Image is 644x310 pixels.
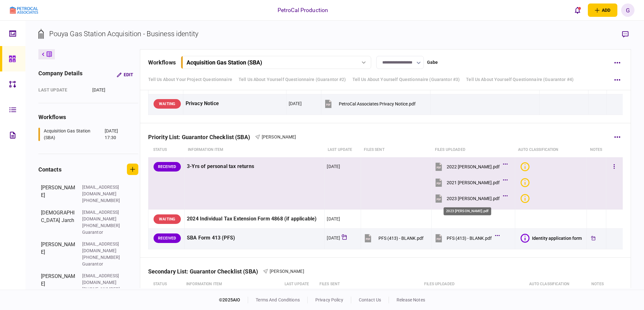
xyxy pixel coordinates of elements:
div: Guarantor [82,229,123,236]
a: Tell Us About Yourself Questionnaire (Guarantor #4) [466,76,574,83]
div: Gabe [427,59,438,66]
div: [PERSON_NAME] [41,273,76,299]
div: Identity application form [532,236,582,241]
a: Tell Us About Your Project Questionnaire [148,76,232,83]
div: Tickler available [589,234,597,242]
div: workflows [148,58,176,67]
button: PetroCal Associates Privacy Notice.pdf [324,97,416,111]
div: Guarantor [82,261,123,267]
div: Privacy Notice [186,97,284,111]
th: notes [587,143,606,157]
div: PetroCal Associates Privacy Notice.pdf [339,101,416,106]
button: Bad quality [521,162,532,171]
a: Tell Us About Yourself Questionnaire (Guarantor #2) [239,76,346,83]
th: notes [588,277,607,292]
div: SBA Form 413 (PFS) [187,231,322,245]
th: auto classification [515,143,587,157]
button: PFS (413) - BLANK.pdf [363,231,424,245]
div: RECEIVED [154,233,181,243]
div: 2023 PEDRAN ZARABIAN.pdf [447,196,500,201]
div: RECEIVED [154,162,181,172]
button: PFS (413) - BLANK.pdf [434,231,498,245]
div: company details [38,69,83,80]
div: [PHONE_NUMBER] [82,222,123,229]
div: [EMAIL_ADDRESS][DOMAIN_NAME] [82,241,123,254]
a: terms and conditions [256,297,300,302]
div: WAITING [154,99,181,109]
div: PetroCal Production [278,6,328,14]
button: 2022 PEDRAM ZARABIAN.pdf [434,159,506,174]
th: Files uploaded [421,277,526,292]
div: 2022 PEDRAM ZARABIAN.pdf [447,164,500,169]
div: 2023 [PERSON_NAME].pdf [444,207,491,215]
button: Bad quality [521,178,532,187]
th: Information item [185,143,325,157]
div: [PERSON_NAME] [41,241,76,267]
div: WAITING [154,214,181,224]
th: last update [281,277,316,292]
th: Information item [183,277,281,292]
a: release notes [397,297,425,302]
div: contacts [38,165,62,174]
a: Tell Us About Yourself Questionnaire (Guarantor #3) [352,76,460,83]
th: last update [325,143,361,157]
a: privacy policy [315,297,343,302]
div: [DATE] [327,163,340,170]
div: PFS (413) - BLANK.pdf [447,236,492,241]
div: Acquisition Gas Station (SBA) [44,128,103,141]
div: [DATE] [327,216,340,222]
span: [PERSON_NAME] [262,134,296,139]
div: [EMAIL_ADDRESS][DOMAIN_NAME] [82,184,123,197]
div: [DATE] [327,235,340,241]
div: [EMAIL_ADDRESS][DOMAIN_NAME] [82,273,123,286]
th: status [148,143,184,157]
div: Secondary List: Guarantor Checklist (SBA) [148,268,263,275]
div: [DATE] [289,100,302,107]
img: client company logo [10,7,38,14]
div: Priority List: Guarantor Checklist (SBA) [148,134,255,140]
div: [PERSON_NAME] [41,184,76,204]
button: Bad quality [521,194,532,203]
div: 2024 Individual Tax Extension Form 4868 (if applicable) [187,212,322,226]
div: workflows [38,113,138,121]
div: © 2025 AIO [219,297,248,303]
th: status [148,277,183,292]
div: [DEMOGRAPHIC_DATA] Jarch [41,209,76,236]
button: G [621,3,634,17]
div: Bad quality [521,162,529,171]
a: contact us [359,297,381,302]
th: files sent [361,143,432,157]
span: [PERSON_NAME] [270,269,304,274]
div: [DATE] 17:30 [105,128,130,141]
th: auto classification [526,277,588,292]
button: open adding identity options [588,3,617,17]
div: Bad quality [521,194,529,203]
div: 3-Yrs of personal tax returns [187,159,322,174]
div: PFS (413) - BLANK.pdf [378,236,424,241]
div: [EMAIL_ADDRESS][DOMAIN_NAME] [82,209,123,222]
button: 2021 PEDERAM ZARABIAN.pdf [434,175,506,190]
div: [PHONE_NUMBER] [82,286,123,293]
th: Files uploaded [432,143,515,157]
button: 2023 PEDRAN ZARABIAN.pdf [434,191,506,206]
button: open notifications list [571,3,584,17]
div: [PHONE_NUMBER] [82,254,123,261]
button: Acquisition Gas Station (SBA) [181,56,371,69]
div: Pouya Gas Station Acquisition - Business identity [49,29,198,39]
th: files sent [316,277,421,292]
button: Edit [112,69,138,80]
div: last update [38,87,86,93]
div: Bad quality [521,178,529,187]
div: 2021 PEDERAM ZARABIAN.pdf [447,180,500,185]
div: Acquisition Gas Station (SBA) [187,59,262,66]
div: [PHONE_NUMBER] [82,197,123,204]
button: Identity application form [521,234,582,243]
a: Acquisition Gas Station (SBA)[DATE] 17:30 [38,128,130,141]
div: [DATE] [92,87,138,93]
